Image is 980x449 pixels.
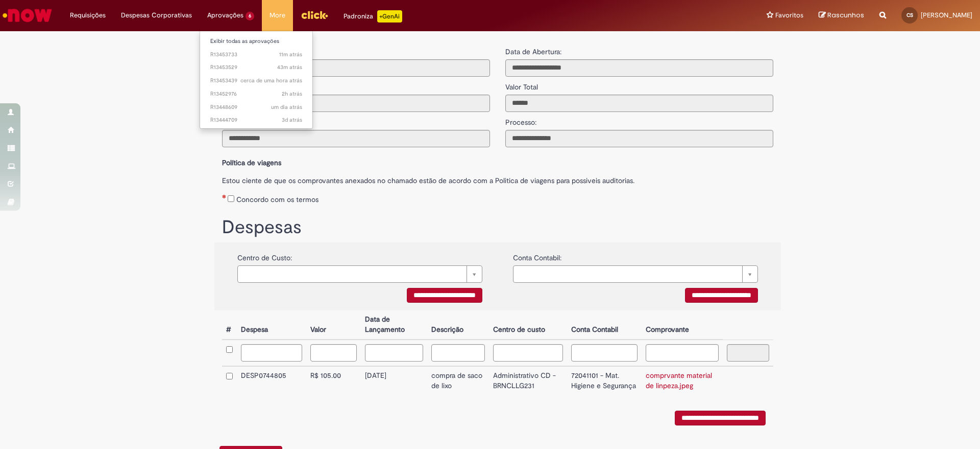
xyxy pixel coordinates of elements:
label: Conta Contabil: [513,248,561,263]
span: More [269,10,285,20]
span: 11m atrás [279,51,302,58]
th: Data de Lançamento [361,310,427,340]
span: R13453733 [210,51,302,59]
img: click_logo_yellow_360x200.png [301,7,328,23]
td: DESP0744805 [237,366,306,395]
span: 2h atrás [282,90,302,98]
span: Requisições [70,10,106,20]
span: 6 [246,12,254,20]
td: R$ 105.00 [306,366,361,395]
label: Centro de Custo: [237,248,292,263]
b: Política de viagens [222,158,281,167]
a: Aberto R13448609 : [200,102,312,113]
h1: Despesas [222,217,773,238]
a: Aberto R13453529 : [200,62,312,73]
span: R13453439 [210,77,302,85]
span: Rascunhos [827,10,864,20]
td: 72041101 - Mat. Higiene e Segurança [567,366,642,395]
th: Centro de custo [489,310,567,340]
time: 27/08/2025 15:02:40 [282,90,302,98]
th: Despesa [237,310,306,340]
span: R13444709 [210,116,302,124]
td: compra de saco de lixo [427,366,489,395]
span: Favoritos [775,10,803,20]
time: 27/08/2025 16:53:46 [279,51,302,58]
time: 25/08/2025 14:44:59 [282,116,302,124]
span: Despesas Corporativas [121,10,192,20]
th: Comprovante [642,310,723,340]
label: Valor Total [505,77,538,92]
span: CS [906,12,913,18]
a: Aberto R13453733 : [200,49,312,60]
label: Concordo com os termos [236,194,318,205]
a: comprvante material de linpeza.jpeg [646,371,712,390]
a: Aberto R13452976 : [200,88,312,100]
a: Exibir todas as aprovações [200,36,312,47]
td: [DATE] [361,366,427,395]
span: R13452976 [210,90,302,98]
ul: Aprovações [200,31,313,129]
a: Limpar campo {0} [513,265,758,283]
span: [PERSON_NAME] [921,11,972,19]
span: R13448609 [210,103,302,111]
td: comprvante material de linpeza.jpeg [642,366,723,395]
div: Padroniza [344,10,402,23]
span: Aprovações [207,10,243,20]
span: 43m atrás [277,63,302,71]
span: R13453529 [210,63,302,72]
span: um dia atrás [271,103,302,111]
label: Data de Abertura: [505,47,561,57]
a: Aberto R13453439 : [200,75,312,86]
th: # [222,310,237,340]
time: 26/08/2025 14:22:11 [271,103,302,111]
a: Aberto R13444709 : [200,115,312,126]
th: Valor [306,310,361,340]
td: Administrativo CD - BRNCLLG231 [489,366,567,395]
time: 27/08/2025 16:09:35 [240,77,302,84]
label: Processo: [505,112,536,127]
th: Descrição [427,310,489,340]
a: Rascunhos [819,11,864,20]
a: Limpar campo {0} [237,265,482,283]
label: Estou ciente de que os comprovantes anexados no chamado estão de acordo com a Politica de viagens... [222,170,773,186]
span: cerca de uma hora atrás [240,77,302,84]
th: Conta Contabil [567,310,642,340]
p: +GenAi [377,10,402,23]
time: 27/08/2025 16:21:48 [277,63,302,71]
img: ServiceNow [1,5,54,26]
span: 3d atrás [282,116,302,124]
